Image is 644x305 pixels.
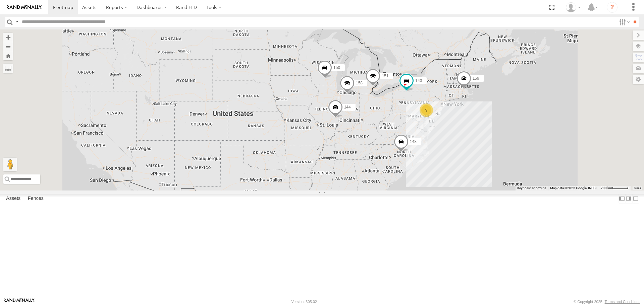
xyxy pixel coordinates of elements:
[601,186,612,190] span: 200 km
[619,194,625,204] label: Dock Summary Table to the Left
[3,64,13,73] label: Measure
[420,103,433,117] div: 9
[356,81,363,85] span: 158
[14,17,19,27] label: Search Query
[633,75,644,84] label: Map Settings
[3,158,17,171] button: Drag Pegman onto the map to open Street View
[7,5,42,10] img: rand-logo.svg
[4,298,35,305] a: Visit our Website
[563,2,583,12] div: Matthew Trout
[517,186,546,190] button: Keyboard shortcuts
[333,65,340,70] span: 150
[3,194,24,204] label: Assets
[634,186,641,189] a: Terms
[632,194,639,204] label: Hide Summary Table
[599,186,631,190] button: Map Scale: 200 km per 45 pixels
[410,140,417,144] span: 148
[382,74,388,78] span: 151
[605,300,640,304] a: Terms and Conditions
[3,42,13,51] button: Zoom out
[344,105,351,110] span: 144
[625,194,632,204] label: Dock Summary Table to the Right
[473,76,479,81] span: 159
[607,2,618,13] i: ?
[415,79,422,83] span: 143
[574,300,640,304] div: © Copyright 2025 -
[24,194,47,204] label: Fences
[291,300,317,304] div: Version: 305.02
[3,51,13,60] button: Zoom Home
[550,186,597,190] span: Map data ©2025 Google, INEGI
[3,33,13,42] button: Zoom in
[616,17,631,27] label: Search Filter Options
